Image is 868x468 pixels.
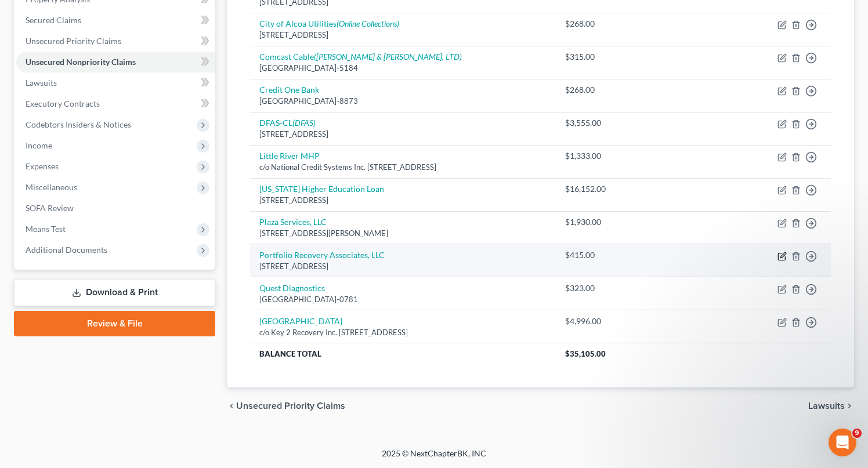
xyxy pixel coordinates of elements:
a: Plaza Services, LLC [259,217,327,227]
iframe: Intercom live chat [829,429,856,456]
div: [GEOGRAPHIC_DATA]-5184 [259,63,547,74]
div: $3,555.00 [565,117,628,129]
a: Download & Print [14,279,215,306]
div: $1,930.00 [565,216,628,228]
a: City of Alcoa Utilities(Online Collections) [259,19,399,28]
a: [US_STATE] Higher Education Loan [259,184,384,194]
a: Lawsuits [16,72,215,93]
span: Secured Claims [26,15,81,25]
span: Codebtors Insiders & Notices [26,119,131,129]
span: $35,105.00 [565,349,606,358]
a: Review & File [14,311,215,336]
span: Income [26,140,52,150]
div: [GEOGRAPHIC_DATA]-8873 [259,96,547,107]
span: SOFA Review [26,203,74,213]
div: $4,996.00 [565,315,628,327]
span: Expenses [26,161,59,171]
a: Comcast Cable([PERSON_NAME] & [PERSON_NAME], LTD) [259,52,462,61]
span: Unsecured Nonpriority Claims [26,57,136,67]
span: Lawsuits [808,401,845,411]
div: c/o National Credit Systems Inc. [STREET_ADDRESS] [259,162,547,173]
div: $1,333.00 [565,150,628,162]
i: chevron_left [227,401,236,411]
div: [STREET_ADDRESS] [259,30,547,41]
div: c/o Key 2 Recovery Inc. [STREET_ADDRESS] [259,327,547,338]
button: Lawsuits chevron_right [808,401,854,411]
a: Unsecured Nonpriority Claims [16,52,215,72]
button: chevron_left Unsecured Priority Claims [227,401,345,411]
div: $16,152.00 [565,183,628,195]
div: $315.00 [565,51,628,63]
span: Unsecured Priority Claims [236,401,345,411]
span: Lawsuits [26,78,57,88]
a: [GEOGRAPHIC_DATA] [259,316,342,326]
i: (DFAS) [292,118,316,128]
span: Unsecured Priority Claims [26,36,121,46]
span: 9 [852,429,862,438]
i: chevron_right [845,401,854,411]
a: Executory Contracts [16,93,215,114]
div: $268.00 [565,84,628,96]
span: Additional Documents [26,245,107,255]
div: [GEOGRAPHIC_DATA]-0781 [259,294,547,305]
span: Miscellaneous [26,182,77,192]
a: Portfolio Recovery Associates, LLC [259,250,385,260]
i: (Online Collections) [337,19,399,28]
div: [STREET_ADDRESS] [259,261,547,272]
div: [STREET_ADDRESS] [259,195,547,206]
a: SOFA Review [16,198,215,219]
div: $415.00 [565,249,628,261]
div: [STREET_ADDRESS] [259,129,547,140]
th: Balance Total [250,343,556,364]
a: Secured Claims [16,10,215,31]
a: Little River MHP [259,151,320,161]
span: Means Test [26,224,66,234]
a: DFAS-CL(DFAS) [259,118,316,128]
div: [STREET_ADDRESS][PERSON_NAME] [259,228,547,239]
div: $323.00 [565,282,628,294]
a: Quest Diagnostics [259,283,325,293]
i: ([PERSON_NAME] & [PERSON_NAME], LTD) [314,52,462,61]
a: Credit One Bank [259,85,319,95]
a: Unsecured Priority Claims [16,31,215,52]
span: Executory Contracts [26,99,100,108]
div: $268.00 [565,18,628,30]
